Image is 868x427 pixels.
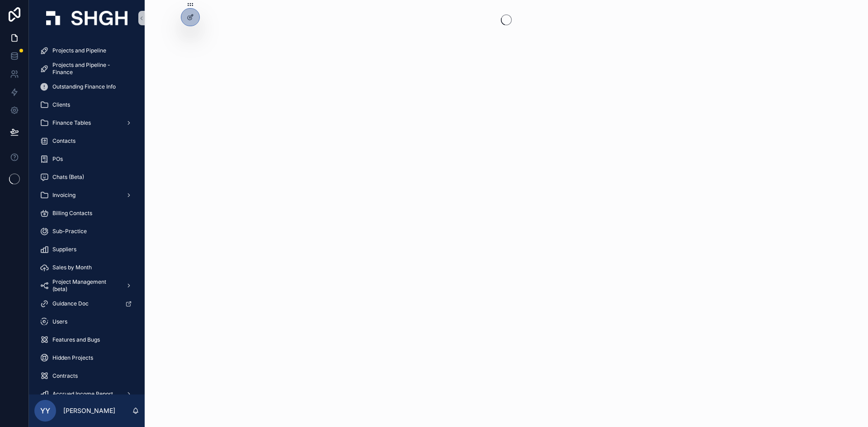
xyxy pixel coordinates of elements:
[34,205,139,221] a: Billing Contacts
[34,115,139,131] a: Finance Tables
[52,278,118,293] span: Project Management (beta)
[34,314,139,330] a: Users
[34,97,139,113] a: Clients
[52,137,75,145] span: Contacts
[34,277,139,294] a: Project Management (beta)
[34,350,139,366] a: Hidden Projects
[34,259,139,276] a: Sales by Month
[52,264,92,271] span: Sales by Month
[52,119,91,127] span: Finance Tables
[52,174,84,181] span: Chats (Beta)
[34,133,139,149] a: Contacts
[29,36,145,394] div: scrollable content
[34,169,139,185] a: Chats (Beta)
[34,386,139,402] a: Accrued Income Report
[34,296,139,312] a: Guidance Doc
[46,11,127,25] img: App logo
[34,42,139,59] a: Projects and Pipeline
[34,151,139,167] a: POs
[34,332,139,348] a: Features and Bugs
[52,228,87,235] span: Sub-Practice
[52,300,89,307] span: Guidance Doc
[52,192,75,199] span: Invoicing
[52,372,78,380] span: Contracts
[34,187,139,203] a: Invoicing
[52,47,106,54] span: Projects and Pipeline
[34,368,139,384] a: Contracts
[63,406,115,415] p: [PERSON_NAME]
[52,354,93,361] span: Hidden Projects
[52,318,67,325] span: Users
[34,223,139,239] a: Sub-Practice
[52,336,100,343] span: Features and Bugs
[52,210,92,217] span: Billing Contacts
[52,83,116,90] span: Outstanding Finance Info
[34,241,139,258] a: Suppliers
[52,155,63,163] span: POs
[52,246,76,253] span: Suppliers
[52,61,130,76] span: Projects and Pipeline - Finance
[52,101,70,108] span: Clients
[40,405,50,416] span: YY
[52,390,113,398] span: Accrued Income Report
[34,61,139,77] a: Projects and Pipeline - Finance
[34,79,139,95] a: Outstanding Finance Info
